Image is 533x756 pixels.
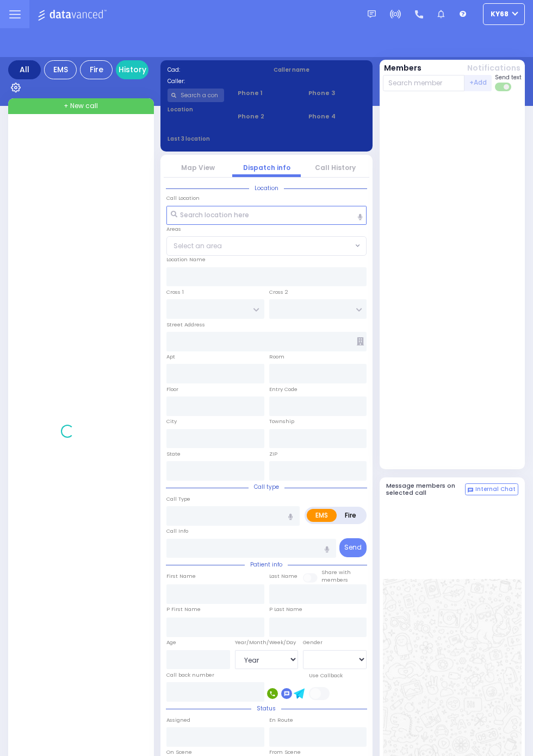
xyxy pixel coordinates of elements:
[339,538,367,557] button: Send
[166,225,181,233] label: Areas
[269,288,288,296] label: Cross 2
[166,418,177,425] label: City
[269,716,293,724] label: En Route
[251,704,281,713] span: Status
[269,606,302,613] label: P Last Name
[181,163,215,172] a: Map View
[166,256,206,263] label: Location Name
[495,73,522,81] span: Send text
[269,386,298,393] label: Entry Code
[166,495,190,503] label: Call Type
[166,450,181,458] label: State
[64,101,98,111] span: + New call
[168,135,267,143] label: Last 3 location
[357,337,364,345] span: Other building occupants
[269,418,294,425] label: Township
[166,353,175,361] label: Apt
[495,81,512,92] label: Turn off text
[8,60,41,79] div: All
[44,60,77,79] div: EMS
[249,184,284,192] span: Location
[243,163,290,172] a: Dispatch info
[166,716,190,724] label: Assigned
[309,672,343,679] label: Use Callback
[315,163,356,172] a: Call History
[269,450,277,458] label: ZIP
[274,66,366,74] label: Caller name
[168,66,260,74] label: Cad:
[238,89,295,98] span: Phone 1
[383,75,465,91] input: Search member
[386,482,466,496] h5: Message members on selected call
[168,77,260,85] label: Caller:
[166,288,184,296] label: Cross 1
[166,321,205,329] label: Street Address
[245,560,288,569] span: Patient info
[166,206,367,225] input: Search location here
[235,639,299,646] div: Year/Month/Week/Day
[308,112,365,121] span: Phone 4
[166,639,176,646] label: Age
[116,60,148,79] a: History
[269,748,301,756] label: From Scene
[38,8,110,21] img: Logo
[168,105,225,114] label: Location
[483,3,525,25] button: ky68
[307,509,337,522] label: EMS
[336,509,365,522] label: Fire
[465,483,518,495] button: Internal Chat
[308,89,365,98] span: Phone 3
[384,62,422,74] button: Members
[491,9,509,19] span: ky68
[368,10,376,18] img: message.svg
[166,527,188,535] label: Call Info
[168,89,225,102] input: Search a contact
[269,572,298,580] label: Last Name
[475,486,516,493] span: Internal Chat
[467,62,520,74] button: Notifications
[468,488,473,493] img: comment-alt.png
[269,353,284,361] label: Room
[249,483,284,491] span: Call type
[173,241,222,251] span: Select an area
[303,639,323,646] label: Gender
[80,60,113,79] div: Fire
[166,606,201,613] label: P First Name
[166,572,196,580] label: First Name
[238,112,295,121] span: Phone 2
[166,194,200,202] label: Call Location
[166,386,178,393] label: Floor
[166,748,192,756] label: On Scene
[166,671,214,679] label: Call back number
[321,576,348,583] span: members
[321,569,351,576] small: Share with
